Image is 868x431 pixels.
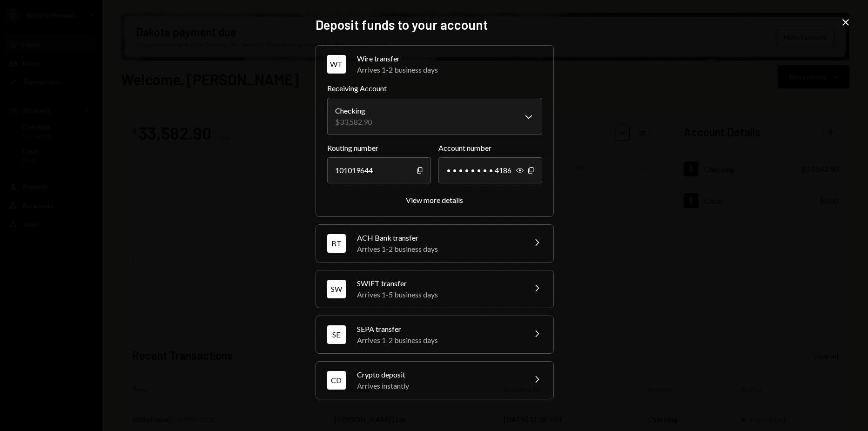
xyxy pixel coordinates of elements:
div: Arrives 1-2 business days [357,335,520,346]
button: View more details [406,195,463,205]
div: Arrives 1-2 business days [357,64,542,75]
div: Arrives 1-5 business days [357,289,520,300]
div: SE [327,325,346,344]
div: BT [327,234,346,253]
div: Wire transfer [357,53,542,64]
div: Arrives 1-2 business days [357,243,520,255]
div: CD [327,371,346,390]
button: BTACH Bank transferArrives 1-2 business days [316,225,553,262]
button: WTWire transferArrives 1-2 business days [316,46,553,83]
button: Receiving Account [327,98,542,135]
button: SWSWIFT transferArrives 1-5 business days [316,270,553,308]
div: View more details [406,195,463,204]
button: CDCrypto depositArrives instantly [316,362,553,399]
div: Crypto deposit [357,369,520,380]
div: WTWire transferArrives 1-2 business days [327,83,542,205]
div: Arrives instantly [357,380,520,391]
label: Routing number [327,142,431,154]
div: ACH Bank transfer [357,232,520,243]
div: SEPA transfer [357,323,520,335]
div: WT [327,55,346,74]
div: SW [327,280,346,298]
div: 101019644 [327,157,431,183]
button: SESEPA transferArrives 1-2 business days [316,316,553,353]
div: SWIFT transfer [357,278,520,289]
h2: Deposit funds to your account [316,16,553,34]
div: • • • • • • • • 4186 [438,157,542,183]
label: Receiving Account [327,83,542,94]
label: Account number [438,142,542,154]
